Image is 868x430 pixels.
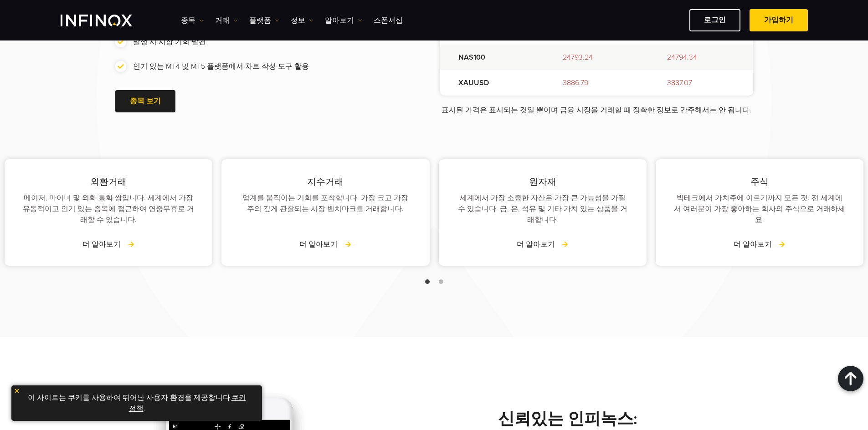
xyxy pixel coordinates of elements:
p: 세계에서 가장 소중한 자산은 가장 큰 가능성을 가질 수 있습니다. 금, 은, 석유 및 기타 가치 있는 상품을 거래합니다. [457,192,628,225]
td: 3887.07 [649,70,753,96]
p: 이 사이트는 쿠키를 사용하여 뛰어난 사용자 환경을 제공합니다. . [16,390,257,416]
li: 발생 시 시장 기회 발견 [115,36,404,47]
a: INFINOX Logo [61,15,154,26]
td: NAS100 [440,45,544,70]
p: 업계를 움직이는 기회를 포착합니다. 가장 크고 가장 주의 깊게 관찰되는 시장 벤치마크를 거래합니다. [240,192,411,214]
a: 스폰서십 [374,15,403,26]
a: 정보 [291,15,313,26]
a: 플랫폼 [249,15,279,26]
td: 24794.34 [649,45,753,70]
p: 원자재 [457,175,628,189]
p: 표시된 가격은 표시되는 것일 뿐이며 금융 시장을 거래할 때 정확한 정보로 간주해서는 안 됩니다. [440,105,753,116]
td: XAUUSD [440,70,544,96]
p: 메이저, 마이너 및 외화 통화 쌍입니다. 세계에서 가장 유동적이고 인기 있는 종목에 접근하여 연중무휴로 거래할 수 있습니다. [23,192,194,225]
a: 가입하기 [750,9,808,31]
strong: 신뢰있는 인피녹스: [498,409,753,429]
a: 거래 [215,15,238,26]
td: 24793.24 [544,45,649,70]
span: Go to slide 1 [425,279,430,284]
a: 로그인 [689,9,740,31]
a: 종목 [181,15,204,26]
td: 3886.79 [544,70,649,96]
a: 더 알아보기 [517,239,569,250]
p: 지수거래 [240,175,411,189]
span: Go to slide 2 [439,279,443,284]
a: 더 알아보기 [734,239,786,250]
a: 더 알아보기 [82,239,134,250]
p: 빅테크에서 가치주에 이르기까지 모든 것. 전 세계에서 여러분이 가장 좋아하는 회사의 주식으로 거래하세요. [674,192,845,225]
p: 주식 [674,175,845,189]
img: yellow close icon [14,388,20,394]
a: 더 알아보기 [299,239,351,250]
a: 종목 보기 [115,90,175,112]
a: 알아보기 [325,15,362,26]
p: 외환거래 [23,175,194,189]
li: 인기 있는 MT4 및 MT5 플랫폼에서 차트 작성 도구 활용 [115,61,404,72]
